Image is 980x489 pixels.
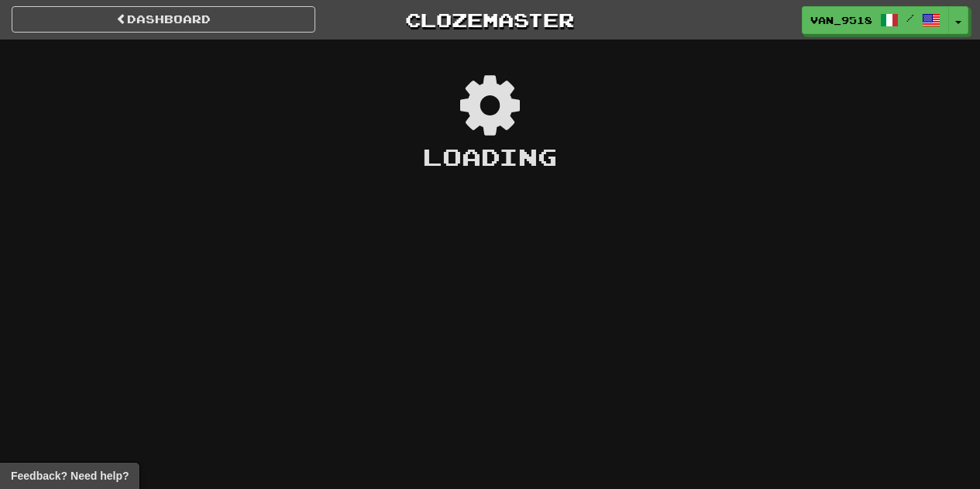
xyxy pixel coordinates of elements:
span: Open feedback widget [11,468,129,484]
span: / [906,12,914,23]
a: Van_9518 / [802,6,949,34]
span: Van_9518 [810,13,872,27]
a: Dashboard [12,6,315,33]
a: Clozemaster [339,6,642,33]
